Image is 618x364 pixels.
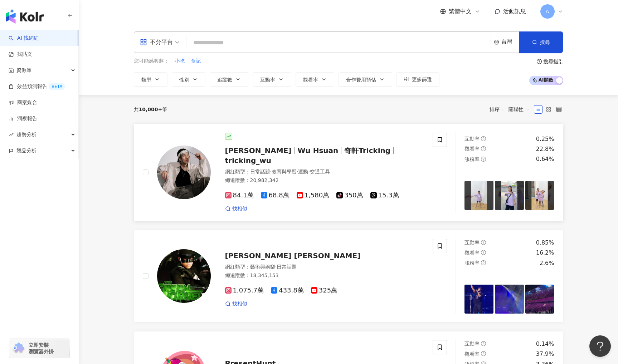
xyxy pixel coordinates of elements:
[525,181,554,210] img: post-image
[336,192,363,199] span: 350萬
[540,259,554,267] div: 2.6%
[225,300,247,308] a: 找相似
[519,31,563,53] button: 搜尋
[296,72,334,87] button: 觀看率
[9,339,69,358] a: chrome extension立即安裝 瀏覽器外掛
[190,57,201,65] button: 食記
[540,39,550,45] span: 搜尋
[464,285,493,314] img: post-image
[536,145,554,153] div: 22.8%
[536,155,554,163] div: 0.64%
[589,335,611,357] iframe: Help Scout Beacon - Open
[481,341,486,346] span: question-circle
[253,72,291,87] button: 互動率
[536,135,554,143] div: 0.25%
[536,340,554,348] div: 0.14%
[225,192,254,199] span: 84.1萬
[297,169,298,174] span: ·
[157,146,211,199] img: KOL Avatar
[297,192,330,199] span: 1,580萬
[157,249,211,303] img: KOL Avatar
[537,59,542,64] span: question-circle
[481,351,486,356] span: question-circle
[16,62,31,78] span: 資源庫
[546,8,549,15] span: A
[298,169,308,174] span: 運動
[396,72,439,87] button: 更多篩選
[481,146,486,151] span: question-circle
[481,240,486,245] span: question-circle
[29,342,54,355] span: 立即安裝 瀏覽器外掛
[134,230,563,323] a: KOL Avatar[PERSON_NAME] [PERSON_NAME]網紅類型：藝術與娛樂·日常話題總追蹤數：18,345,1531,075.7萬433.8萬325萬找相似互動率questi...
[271,287,304,294] span: 433.8萬
[270,169,272,174] span: ·
[277,264,297,270] span: 日常話題
[508,104,530,115] span: 關聯性
[179,77,189,83] span: 性別
[232,205,247,212] span: 找相似
[191,58,201,65] span: 食記
[370,192,399,199] span: 15.3萬
[344,146,390,155] span: 奇軒Tricking
[134,107,167,112] div: 共 筆
[140,36,173,48] div: 不分平台
[464,250,480,256] span: 觀看率
[9,115,37,122] a: 洞察報告
[346,77,376,83] span: 合作費用預估
[481,260,486,265] span: question-circle
[490,104,534,115] div: 排序：
[412,77,432,82] span: 更多篩選
[9,35,39,42] a: searchAI 找網紅
[9,132,14,137] span: rise
[464,260,480,266] span: 漲粉率
[536,249,554,257] div: 16.2%
[250,264,275,270] span: 藝術與娛樂
[310,169,330,174] span: 交通工具
[210,72,248,87] button: 追蹤數
[134,58,169,65] span: 您可能感興趣：
[494,40,499,45] span: environment
[464,341,480,346] span: 互動率
[217,77,232,83] span: 追蹤數
[6,9,44,24] img: logo
[501,39,519,45] div: 台灣
[297,146,338,155] span: Wu Hsuan
[536,239,554,247] div: 0.85%
[272,169,297,174] span: 教育與學習
[260,77,275,83] span: 互動率
[225,272,424,279] div: 總追蹤數 ： 18,345,153
[339,72,392,87] button: 合作費用預估
[481,250,486,255] span: question-circle
[9,83,65,90] a: 效益預測報告BETA
[9,99,37,106] a: 商案媒合
[16,127,37,143] span: 趨勢分析
[449,8,472,15] span: 繁體中文
[495,285,524,314] img: post-image
[225,156,272,165] span: tricking_wu
[308,169,310,174] span: ·
[495,181,524,210] img: post-image
[464,146,480,152] span: 觀看率
[303,77,318,83] span: 觀看率
[175,58,185,65] span: 小吃
[464,136,480,142] span: 互動率
[464,156,480,162] span: 漲粉率
[141,77,151,83] span: 類型
[525,285,554,314] img: post-image
[225,205,247,212] a: 找相似
[225,168,424,176] div: 網紅類型 ：
[503,8,526,15] span: 活動訊息
[174,57,185,65] button: 小吃
[481,157,486,162] span: question-circle
[225,264,424,271] div: 網紅類型 ：
[11,343,25,354] img: chrome extension
[464,181,493,210] img: post-image
[543,59,563,64] div: 搜尋指引
[275,264,277,270] span: ·
[140,39,147,46] span: appstore
[261,192,289,199] span: 68.8萬
[9,51,32,58] a: 找貼文
[139,107,162,112] span: 10,000+
[464,351,480,357] span: 觀看率
[481,136,486,141] span: question-circle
